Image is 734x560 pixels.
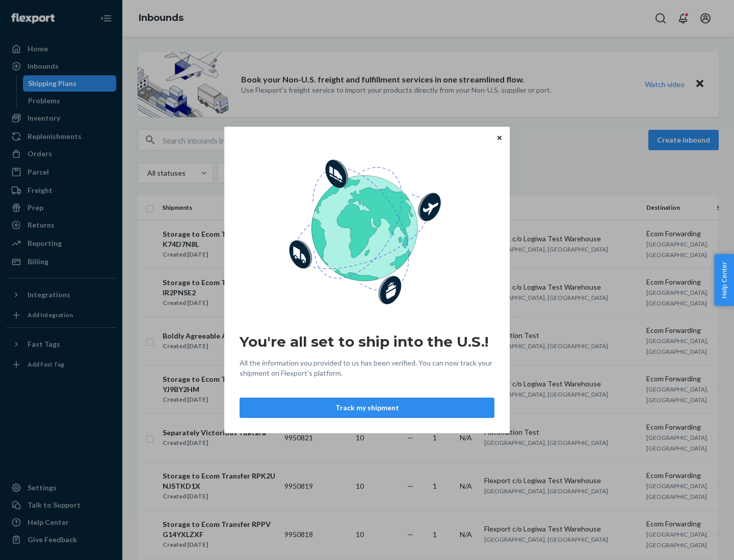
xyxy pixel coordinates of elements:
h2: You're all set to ship into the U.S.! [240,332,494,351]
span: All the information you provided to us has been verified. You can now track your shipment on Flex... [240,358,494,378]
button: Help Center [714,254,734,306]
button: Track my shipment [240,398,494,418]
button: Close [494,132,505,143]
